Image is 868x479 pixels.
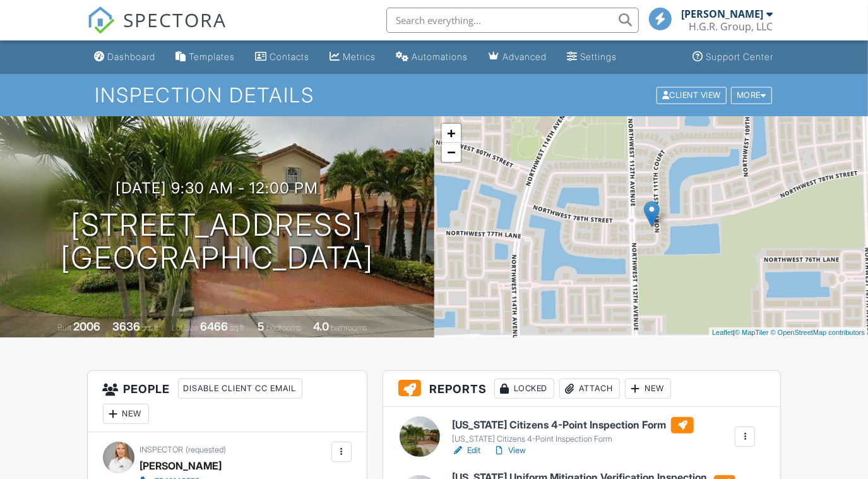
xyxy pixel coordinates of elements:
[343,51,376,62] div: Metrics
[313,320,329,333] div: 4.0
[412,51,468,62] div: Automations
[494,379,554,399] div: Locked
[325,45,381,69] a: Metrics
[140,445,184,454] span: Inspector
[258,320,265,333] div: 5
[731,87,772,104] div: More
[655,90,730,99] a: Client View
[442,124,461,143] a: Zoom in
[88,371,367,432] h3: People
[186,445,227,454] span: (requested)
[689,20,773,33] div: H.G.R. Group, LLC
[172,323,198,332] span: Lot Size
[73,320,100,333] div: 2006
[331,323,367,332] span: bathrooms
[266,323,301,332] span: bedrooms
[657,87,727,104] div: Client View
[709,327,868,338] div: |
[735,329,769,336] a: © MapTiler
[503,51,547,62] div: Advanced
[581,51,617,62] div: Settings
[383,371,781,407] h3: Reports
[112,320,140,333] div: 3636
[452,417,694,445] a: [US_STATE] Citizens 4-Point Inspection Form [US_STATE] Citizens 4-Point Inspection Form
[108,51,156,62] div: Dashboard
[484,45,552,69] a: Advanced
[391,45,473,69] a: Automations (Basic)
[116,179,318,197] h3: [DATE] 9:30 am - 12:00 pm
[251,45,315,69] a: Contacts
[87,6,115,34] img: The Best Home Inspection Software - Spectora
[230,323,246,332] span: sq.ft.
[688,45,779,69] a: Support Center
[87,17,227,44] a: SPECTORA
[61,209,374,276] h1: [STREET_ADDRESS] [GEOGRAPHIC_DATA]
[771,329,865,336] a: © OpenStreetMap contributors
[90,45,161,69] a: Dashboard
[493,444,526,457] a: View
[270,51,310,62] div: Contacts
[103,404,149,424] div: New
[57,323,71,332] span: Built
[442,143,461,162] a: Zoom out
[189,51,235,62] div: Templates
[452,417,694,434] h6: [US_STATE] Citizens 4-Point Inspection Form
[452,444,480,457] a: Edit
[706,51,774,62] div: Support Center
[559,379,620,399] div: Attach
[178,379,302,399] div: Disable Client CC Email
[124,6,227,33] span: SPECTORA
[452,434,694,444] div: [US_STATE] Citizens 4-Point Inspection Form
[562,45,622,69] a: Settings
[625,379,671,399] div: New
[200,320,228,333] div: 6466
[140,456,222,475] div: [PERSON_NAME]
[142,323,160,332] span: sq. ft.
[712,329,733,336] a: Leaflet
[171,45,241,69] a: Templates
[682,8,764,20] div: [PERSON_NAME]
[95,84,773,106] h1: Inspection Details
[386,8,639,33] input: Search everything...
